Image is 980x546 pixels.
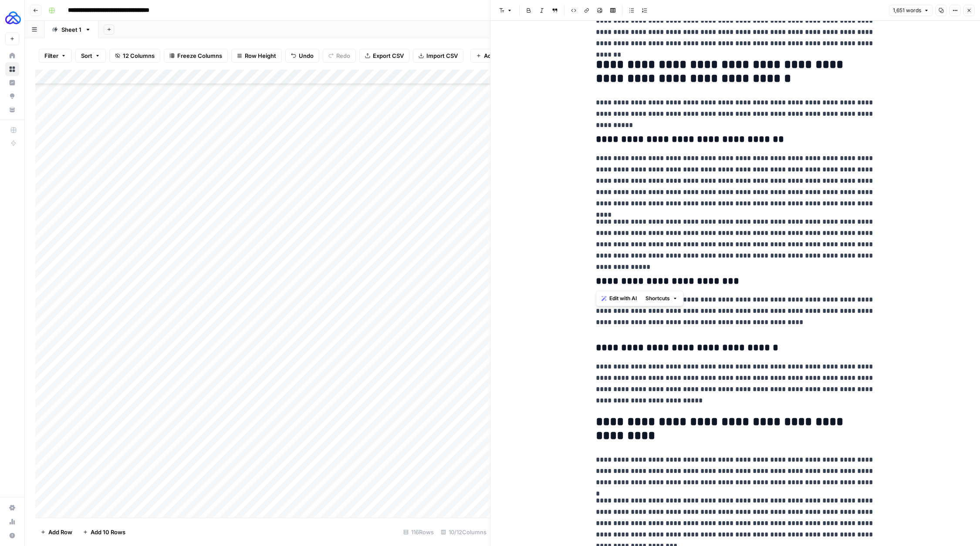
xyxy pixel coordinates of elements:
span: 12 Columns [123,51,155,60]
span: Undo [299,51,314,60]
a: Your Data [5,103,19,117]
span: Add Row [48,528,72,536]
a: Browse [5,62,19,76]
button: Undo [285,49,319,63]
button: Sort [75,49,106,63]
span: Row Height [245,51,276,60]
a: Usage [5,515,19,529]
a: Sheet 1 [44,21,98,38]
span: Edit with AI [609,295,637,302]
span: Add Column [484,51,517,60]
div: 116 Rows [400,525,437,539]
button: Redo [323,49,356,63]
div: Sheet 1 [61,25,81,34]
button: Add Column [470,49,523,63]
button: Filter [39,49,72,63]
button: 12 Columns [109,49,160,63]
button: Import CSV [413,49,463,63]
a: Opportunities [5,89,19,103]
span: Add 10 Rows [91,528,125,536]
a: Insights [5,76,19,90]
div: 10/12 Columns [437,525,490,539]
span: Export CSV [373,51,404,60]
span: Filter [44,51,58,60]
button: Export CSV [359,49,409,63]
a: Settings [5,501,19,515]
span: 1,651 words [893,7,921,14]
button: Workspace: AUQ [5,7,19,29]
button: Row Height [231,49,282,63]
button: Add 10 Rows [78,525,131,539]
span: Sort [81,51,92,60]
span: Redo [336,51,350,60]
span: Import CSV [426,51,458,60]
span: Freeze Columns [177,51,222,60]
button: Shortcuts [642,293,681,304]
button: Freeze Columns [164,49,228,63]
button: 1,651 words [889,5,933,16]
img: AUQ Logo [5,10,21,26]
span: Shortcuts [645,295,670,302]
button: Add Row [35,525,78,539]
a: Home [5,49,19,63]
button: Edit with AI [598,293,640,304]
button: Help + Support [5,529,19,543]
